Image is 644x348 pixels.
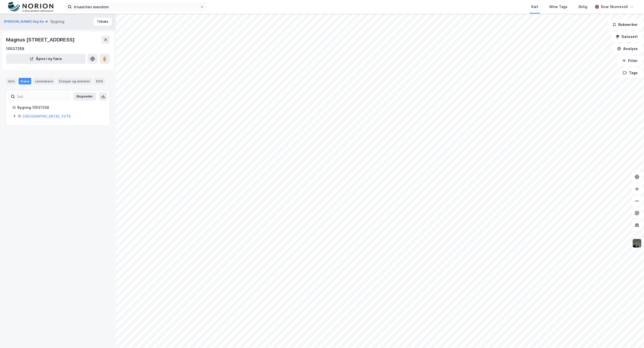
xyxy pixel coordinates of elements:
[611,32,642,42] button: Datasett
[6,36,75,44] div: Magnus [STREET_ADDRESS]
[59,79,90,83] div: Etasjer og enheter
[608,20,642,30] button: Bokmerker
[19,78,31,84] div: Eiere
[94,18,112,26] button: Tilbake
[6,46,24,52] div: 10537258
[51,19,64,25] div: Bygning
[17,105,103,111] div: Bygning 10537258
[632,238,642,248] img: 9k=
[619,324,644,348] iframe: Chat Widget
[601,4,628,10] div: Roar Skomsvoll
[579,4,587,10] div: Bolig
[619,68,642,78] button: Tags
[15,93,70,100] input: Søk
[8,2,53,12] img: norion-logo.80e7a08dc31c2e691866.png
[23,114,71,118] a: [GEOGRAPHIC_DATA], 51/78
[4,19,45,24] button: [PERSON_NAME] Veg 6a
[613,44,642,54] button: Analyse
[33,78,55,84] div: Leietakere
[531,4,538,10] div: Kart
[94,78,105,84] div: ESG
[618,56,642,66] button: Filter
[72,3,200,11] input: Søk på adresse, matrikkel, gårdeiere, leietakere eller personer
[6,78,17,84] div: Info
[73,92,96,101] button: Ekspander
[6,54,86,64] button: Åpne i ny fane
[549,4,568,10] div: Mine Tags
